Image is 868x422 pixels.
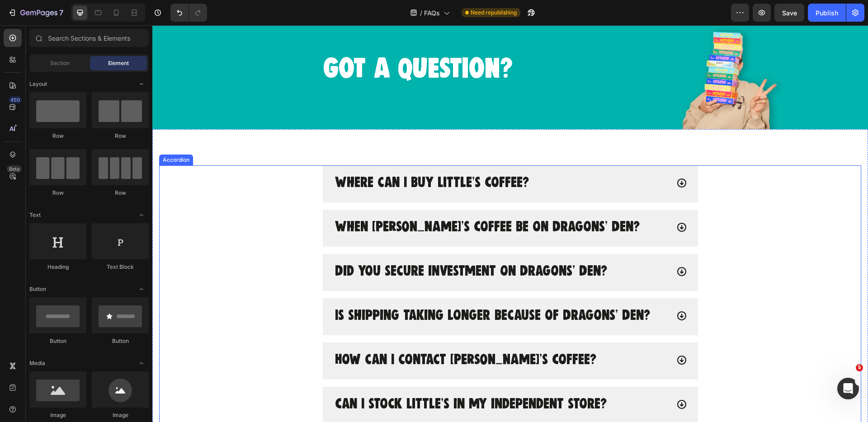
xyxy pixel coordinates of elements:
[152,25,868,422] iframe: Design area
[183,372,454,386] p: Can I stock Little’s in my independent store?
[170,4,207,22] div: Undo/Redo
[92,337,149,345] div: Button
[29,189,86,197] div: Row
[420,8,422,18] span: /
[108,59,129,67] span: Element
[856,364,863,371] span: 5
[782,9,797,17] span: Save
[181,282,499,299] div: Rich Text Editor. Editing area: main
[7,165,22,173] div: Beta
[183,328,444,342] p: How can I contact [PERSON_NAME]’s Coffee?
[808,4,846,22] button: Publish
[134,77,149,91] span: Toggle open
[29,80,47,88] span: Layout
[29,337,86,345] div: Button
[134,356,149,370] span: Toggle open
[183,195,487,209] p: When [PERSON_NAME]’s Coffee be on Dragons’ Den?
[424,8,440,18] span: FAQs
[471,9,517,17] span: Need republishing
[9,131,39,139] div: Accordion
[183,283,498,298] p: Is shipping taking longer because of Dragons’ Den?
[181,370,456,388] div: Rich Text Editor. Editing area: main
[9,96,22,103] div: 450
[29,211,41,219] span: Text
[92,132,149,140] div: Row
[181,326,445,343] div: Rich Text Editor. Editing area: main
[29,29,149,47] input: Search Sections & Elements
[29,132,86,140] div: Row
[183,150,377,165] p: Where can I buy Little’s Coffee?
[59,7,63,18] p: 7
[181,193,489,211] div: Rich Text Editor. Editing area: main
[29,359,45,367] span: Media
[29,285,46,293] span: Button
[134,282,149,296] span: Toggle open
[50,59,70,67] span: Section
[4,4,67,22] button: 7
[134,208,149,222] span: Toggle open
[183,239,455,253] p: Did you secure investment on Dragons’ Den?
[181,149,378,166] div: Rich Text Editor. Editing area: main
[816,8,838,18] div: Publish
[181,238,456,255] div: Rich Text Editor. Editing area: main
[29,411,86,419] div: Image
[774,4,804,22] button: Save
[92,263,149,271] div: Text Block
[170,27,546,61] h2: GOT A QUESTION?
[837,378,859,399] iframe: Intercom live chat
[92,189,149,197] div: Row
[92,411,149,419] div: Image
[29,263,86,271] div: Heading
